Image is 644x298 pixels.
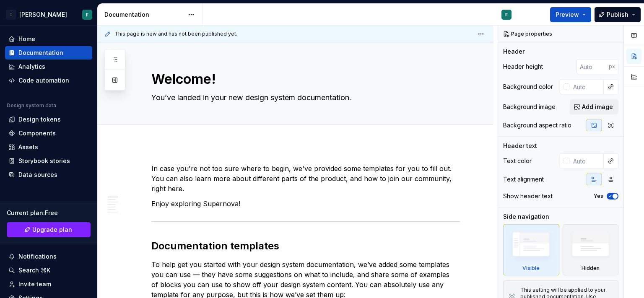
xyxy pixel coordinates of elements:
textarea: You’ve landed in your new design system documentation. [150,91,458,104]
p: Enjoy exploring Supernova! [151,199,460,209]
div: Code automation [18,76,69,85]
button: Upgrade plan [7,222,91,237]
input: Auto [570,153,604,168]
div: Text color [503,157,532,165]
div: Header [503,47,525,56]
div: Storybook stories [18,157,70,165]
div: Current plan : Free [7,209,91,217]
textarea: Welcome! [150,69,458,89]
a: Documentation [5,46,92,60]
div: Home [18,35,35,43]
div: Visible [503,224,559,275]
p: px [609,63,615,70]
div: Show header text [503,192,553,200]
div: Hidden [563,224,619,275]
a: Analytics [5,60,92,73]
a: Storybook stories [5,154,92,168]
div: Data sources [18,171,57,179]
a: Data sources [5,168,92,181]
span: Add image [582,103,613,111]
div: Design system data [7,102,56,109]
a: Code automation [5,74,92,87]
span: Upgrade plan [32,225,72,234]
span: This page is new and has not been published yet. [114,31,237,37]
div: [PERSON_NAME] [19,10,67,19]
div: Background color [503,83,553,91]
button: Notifications [5,250,92,263]
div: F [86,11,88,18]
div: Hidden [582,265,600,272]
button: Search ⌘K [5,264,92,277]
div: I [6,10,16,20]
div: Notifications [18,252,57,261]
button: Preview [550,7,591,22]
div: Analytics [18,62,45,71]
div: Visible [522,265,540,272]
a: Home [5,32,92,46]
div: Background aspect ratio [503,121,571,130]
a: Components [5,127,92,140]
span: Preview [556,10,579,19]
div: Design tokens [18,115,61,124]
div: Components [18,129,56,137]
h2: Documentation templates [151,239,460,253]
div: Documentation [18,49,63,57]
button: Publish [595,7,641,22]
div: Header height [503,62,543,71]
div: Header text [503,142,537,150]
div: Background image [503,103,556,111]
div: Search ⌘K [18,266,50,275]
span: Publish [607,10,628,19]
p: In case you're not too sure where to begin, we've provided some templates for you to fill out. Yo... [151,163,460,194]
div: Assets [18,143,38,151]
input: Auto [576,59,609,74]
div: Side navigation [503,212,549,221]
button: I[PERSON_NAME]F [2,5,96,23]
div: Invite team [18,280,51,288]
a: Design tokens [5,113,92,126]
a: Assets [5,140,92,154]
div: F [505,11,508,18]
div: Documentation [104,10,184,19]
div: Text alignment [503,175,544,184]
button: Add image [570,99,618,114]
a: Invite team [5,277,92,291]
input: Auto [570,79,604,94]
label: Yes [594,193,603,200]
